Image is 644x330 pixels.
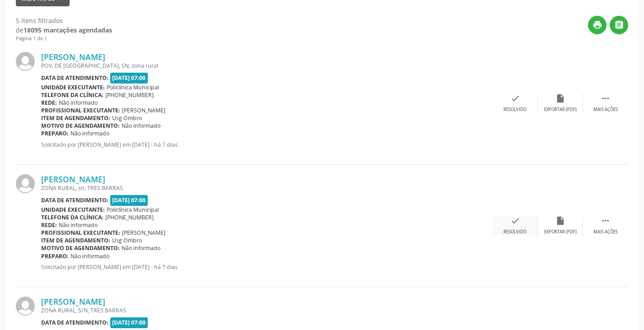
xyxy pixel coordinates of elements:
[41,319,108,326] b: Data de atendimento:
[41,237,110,244] b: Item de agendamento:
[41,141,493,149] p: Solicitado por [PERSON_NAME] em [DATE] - há 7 dias
[16,16,112,25] div: 5 itens filtrados
[41,107,120,114] b: Profissional executante:
[588,16,606,34] button: print
[41,252,69,260] b: Preparo:
[112,114,142,122] span: Usg Ombro
[601,216,611,226] i: 
[593,229,618,235] div: Mais ações
[122,244,160,252] span: Não informado
[41,221,57,229] b: Rede:
[112,237,142,244] span: Usg Ombro
[110,195,148,205] span: [DATE] 07:00
[41,174,105,184] a: [PERSON_NAME]
[510,93,520,103] i: check
[122,107,165,114] span: [PERSON_NAME]
[41,122,120,130] b: Motivo de agendamento:
[105,91,154,99] span: [PHONE_NUMBER]
[41,99,57,107] b: Rede:
[107,206,159,214] span: Policlínica Municipal
[614,20,624,30] i: 
[555,216,565,226] i: insert_drive_file
[41,206,105,214] b: Unidade executante:
[41,297,105,307] a: [PERSON_NAME]
[110,317,148,328] span: [DATE] 07:00
[105,214,154,221] span: [PHONE_NUMBER]
[544,229,577,235] div: Exportar (PDF)
[555,93,565,103] i: insert_drive_file
[122,229,165,237] span: [PERSON_NAME]
[41,91,103,99] b: Telefone da clínica:
[592,20,602,30] i: print
[544,107,577,113] div: Exportar (PDF)
[59,221,98,229] span: Não informado
[503,107,526,113] div: Resolvido
[41,130,69,137] b: Preparo:
[41,74,108,82] b: Data de atendimento:
[122,122,160,130] span: Não informado
[41,62,493,70] div: POV. DE [GEOGRAPHIC_DATA], SN, zona rural
[510,216,520,226] i: check
[41,229,120,237] b: Profissional executante:
[41,52,105,62] a: [PERSON_NAME]
[71,252,109,260] span: Não informado
[16,174,35,193] img: img
[16,52,35,71] img: img
[41,184,493,192] div: ZONA RURAL, sn, TRES BARRAS
[610,16,628,34] button: 
[601,93,611,103] i: 
[59,99,98,107] span: Não informado
[71,130,109,137] span: Não informado
[16,25,112,35] div: de
[16,35,112,42] div: Página 1 de 1
[41,244,120,252] b: Motivo de agendamento:
[41,263,493,271] p: Solicitado por [PERSON_NAME] em [DATE] - há 7 dias
[503,229,526,235] div: Resolvido
[16,297,35,316] img: img
[593,107,618,113] div: Mais ações
[107,84,159,91] span: Policlínica Municipal
[41,114,110,122] b: Item de agendamento:
[41,84,105,91] b: Unidade executante:
[41,196,108,204] b: Data de atendimento:
[41,214,103,221] b: Telefone da clínica:
[41,307,493,314] div: ZONA RURAL, S/N, TRES BARRAS
[24,26,112,34] strong: 18095 marcações agendadas
[110,73,148,83] span: [DATE] 07:00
